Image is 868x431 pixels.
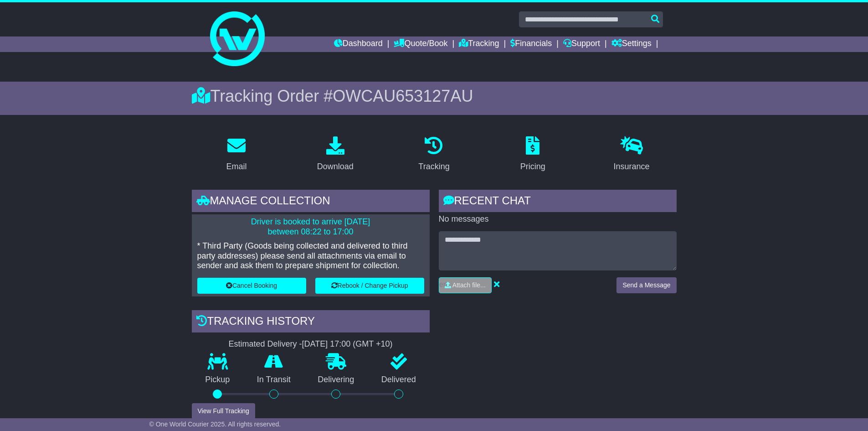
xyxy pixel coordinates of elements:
button: Send a Message [616,277,676,293]
p: Pickup [192,375,244,385]
span: OWCAU653127AU [333,87,473,105]
p: * Third Party (Goods being collected and delivered to third party addresses) please send all atta... [197,241,424,271]
div: Tracking [418,161,449,173]
a: Settings [611,36,652,52]
div: Tracking history [192,310,430,335]
div: Email [226,161,247,173]
a: Support [563,36,600,52]
a: Financials [510,36,552,52]
div: RECENT CHAT [439,190,677,214]
div: Tracking Order # [192,86,677,106]
a: Quote/Book [394,36,447,52]
a: Pricing [514,133,551,176]
p: Delivered [368,375,430,385]
button: Rebook / Change Pickup [315,278,424,294]
button: Cancel Booking [197,278,306,294]
a: Insurance [608,133,656,176]
div: [DATE] 17:00 (GMT +10) [302,339,393,349]
div: Insurance [614,161,650,173]
div: Estimated Delivery - [192,339,430,349]
p: Driver is booked to arrive [DATE] between 08:22 to 17:00 [197,217,424,237]
a: Email [220,133,252,176]
a: Tracking [412,133,455,176]
p: No messages [439,214,677,224]
a: Tracking [459,36,499,52]
span: © One World Courier 2025. All rights reserved. [149,421,281,428]
div: Manage collection [192,190,430,214]
a: Dashboard [334,36,383,52]
div: Download [317,161,354,173]
p: In Transit [243,375,304,385]
button: View Full Tracking [192,403,255,419]
a: Download [311,133,360,176]
p: Delivering [304,375,368,385]
div: Pricing [520,161,545,173]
